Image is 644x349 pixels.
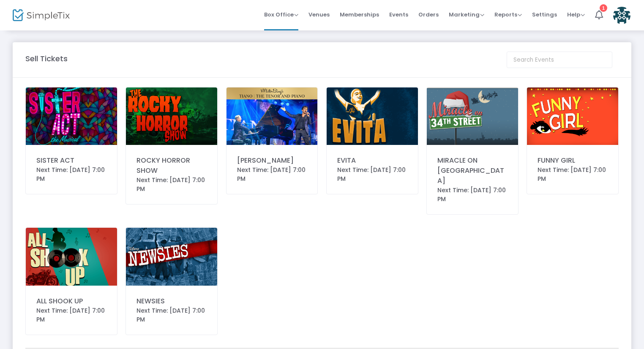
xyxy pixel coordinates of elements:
span: Reports [494,11,522,19]
div: Next Time: [DATE] 7:00 PM [237,166,307,183]
div: [PERSON_NAME] [237,155,307,166]
img: CarlosFranco-AETAllShoockUpHome.png [26,228,117,285]
div: NEWSIES [136,296,207,306]
div: Next Time: [DATE] 7:00 PM [337,166,407,183]
img: thumbnailtiano.zip-6.png [226,87,318,145]
span: Marketing [449,11,484,19]
span: Box Office [264,11,298,19]
input: Search Events [507,52,612,68]
span: Events [389,4,408,25]
div: SISTER ACT [36,155,106,166]
div: Next Time: [DATE] 7:00 PM [36,306,106,324]
span: Settings [532,4,557,25]
m-panel-title: Sell Tickets [25,53,68,64]
img: CarlosFranco-2025-03-2022.08.26-AETSisterActHome.png [26,87,117,145]
div: Next Time: [DATE] 7:00 PM [136,306,207,324]
div: ROCKY HORROR SHOW [136,155,207,176]
span: Orders [418,4,439,25]
div: EVITA [337,155,407,166]
img: 638869797523440797CarlosFranco-AETEvitaHome.png [327,87,418,145]
div: MIRACLE ON [GEOGRAPHIC_DATA] [437,155,508,186]
span: Venues [308,4,330,25]
div: Next Time: [DATE] 7:00 PM [136,176,207,194]
img: CarlosFranco-2025-03-2022.08.14-AETMiracleon34thStreetHome.png [427,87,518,145]
img: CarlosFranco-2025-03-2022.08.18-AETNewsiesHome.png [126,228,217,285]
div: Next Time: [DATE] 7:00 PM [538,166,608,183]
div: Next Time: [DATE] 7:00 PM [437,186,508,204]
span: Help [567,11,585,19]
img: CarlosFranco-AETRockyHorrorHome.png [126,87,217,145]
div: 1 [600,4,607,12]
div: Next Time: [DATE] 7:00 PM [36,166,106,183]
div: ALL SHOOK UP [36,296,106,306]
img: CarlosFranco-AETFunnyGirlHome.png [527,87,618,145]
div: FUNNY GIRL [538,155,608,166]
span: Memberships [340,4,379,25]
